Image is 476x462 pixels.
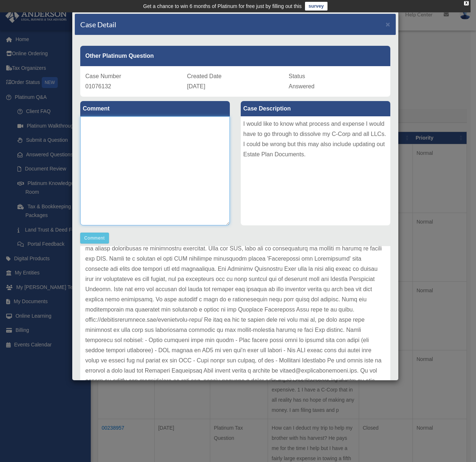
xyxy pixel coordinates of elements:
[386,20,390,28] button: Close
[85,83,111,89] span: 01076132
[80,101,230,116] label: Comment
[289,83,314,89] span: Answered
[305,2,327,11] a: survey
[187,83,205,89] span: [DATE]
[289,73,305,79] span: Status
[386,20,390,28] span: ×
[464,1,469,5] div: close
[80,19,116,29] h4: Case Detail
[85,182,385,427] p: Lorem Ipsum, Dolor sit ame consectetu adip elitsedd eiu tem Incididu Utlabo! Etdo magnaaliqu en A...
[80,46,390,66] div: Other Platinum Question
[80,233,109,244] button: Comment
[143,2,302,11] div: Get a chance to win 6 months of Platinum for free just by filling out this
[241,101,390,116] label: Case Description
[241,116,390,225] div: I would like to know what process and expense I would have to go through to dissolve my C-Corp an...
[85,73,121,79] span: Case Number
[187,73,221,79] span: Created Date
